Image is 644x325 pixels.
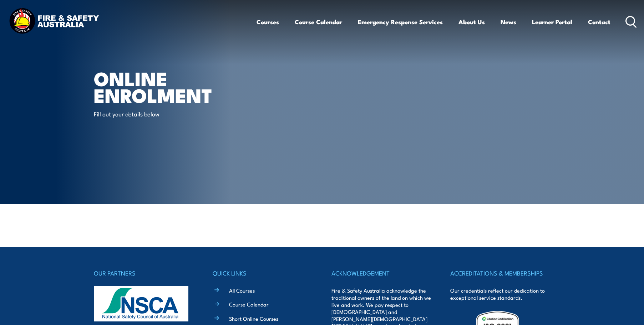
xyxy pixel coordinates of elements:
img: nsca-logo-footer [94,286,188,321]
a: About Us [458,12,485,31]
a: News [501,12,516,31]
a: All Courses [229,287,255,294]
h1: Online Enrolment [94,70,270,103]
a: Course Calendar [295,12,342,31]
h4: QUICK LINKS [213,268,313,278]
h4: ACCREDITATIONS & MEMBERSHIPS [450,268,550,278]
p: Fill out your details below [94,110,224,118]
a: Emergency Response Services [358,12,443,31]
h4: ACKNOWLEDGEMENT [331,268,431,278]
a: Contact [588,12,610,31]
a: Short Online Courses [229,315,278,322]
a: Courses [257,12,279,31]
h4: OUR PARTNERS [94,268,194,278]
a: Learner Portal [532,12,572,31]
a: Course Calendar [229,300,269,308]
p: Our credentials reflect our dedication to exceptional service standards. [450,287,550,301]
